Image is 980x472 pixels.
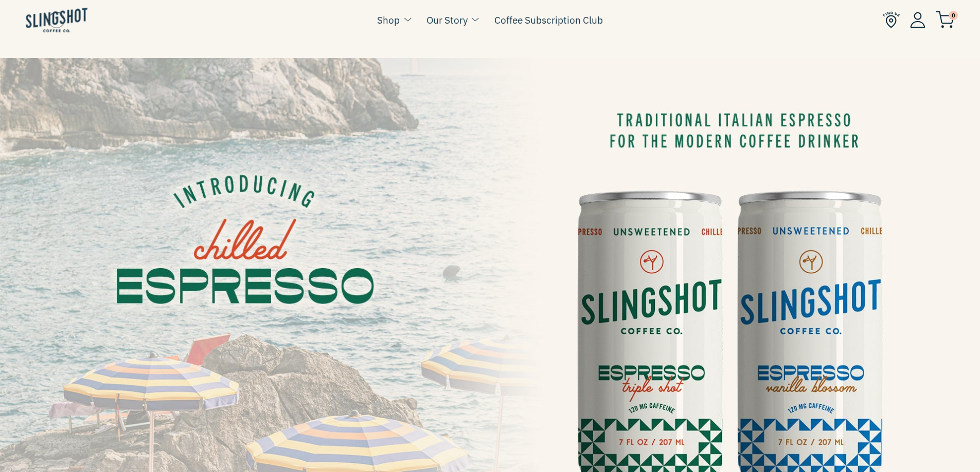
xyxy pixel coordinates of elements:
[377,12,400,28] a: Shop
[910,12,925,28] img: Account
[936,13,954,26] a: 0
[949,11,958,20] span: 0
[883,11,900,28] img: Find Us
[426,12,468,28] a: Our Story
[494,12,603,28] a: Coffee Subscription Club
[936,11,954,28] img: cart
